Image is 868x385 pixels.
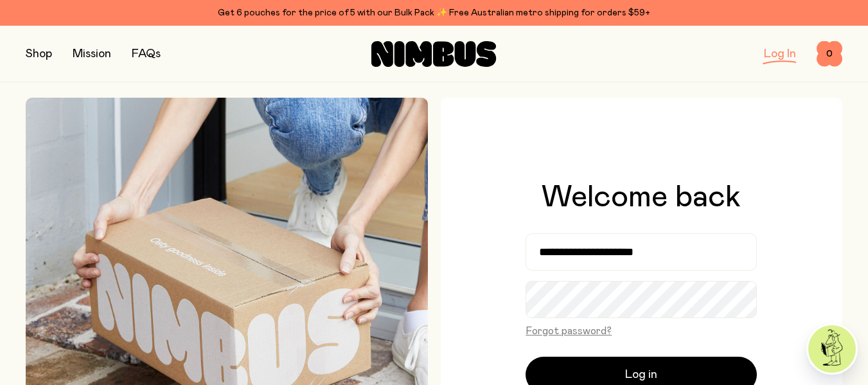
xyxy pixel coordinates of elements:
a: Log In [764,48,796,60]
img: agent [808,325,856,373]
button: Forgot password? [526,323,612,339]
button: 0 [817,41,842,67]
a: FAQs [132,48,161,60]
h1: Welcome back [542,182,741,213]
div: Get 6 pouches for the price of 5 with our Bulk Pack ✨ Free Australian metro shipping for orders $59+ [26,5,842,21]
span: Log in [625,366,657,384]
a: Mission [73,48,111,60]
